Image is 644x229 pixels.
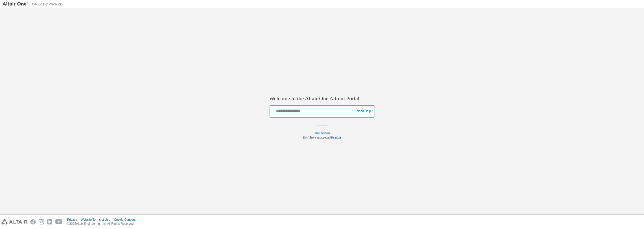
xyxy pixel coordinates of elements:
img: facebook.svg [30,219,36,224]
a: Forgot password [314,131,331,134]
img: Altair One [3,2,65,7]
img: youtube.svg [55,219,63,224]
img: linkedin.svg [47,219,52,224]
a: Register [331,136,341,139]
div: Website Terms of Use [81,218,114,222]
div: Cookie Consent [114,218,138,222]
h2: Welcome to the Altair One Admin Portal [269,95,375,102]
img: instagram.svg [39,219,44,224]
div: Privacy [67,218,81,222]
img: altair_logo.svg [2,219,27,224]
p: © 2025 Altair Engineering, Inc. All Rights Reserved. [67,222,139,226]
span: Don't have an account? [303,136,331,139]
